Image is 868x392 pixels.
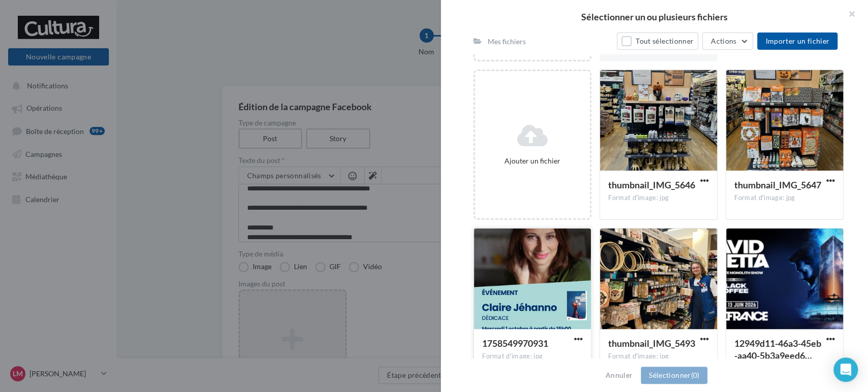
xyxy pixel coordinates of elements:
div: Format d'image: jpg [734,193,835,203]
div: Format d'image: jpg [482,352,583,361]
button: Tout sélectionner [617,32,698,50]
div: Format d'image: jpg [608,193,709,203]
span: 1758549970931 [482,338,548,349]
span: Importer un fichier [765,37,829,45]
span: 12949d11-46a3-45eb-aa40-5b3a9eed683b [734,338,821,361]
div: Ajouter un fichier [479,156,586,166]
button: Sélectionner(0) [641,367,707,384]
span: thumbnail_IMG_5647 [734,179,821,190]
button: Annuler [602,369,637,381]
span: Actions [711,37,736,45]
div: Open Intercom Messenger [833,357,858,382]
span: thumbnail_IMG_5646 [608,179,695,190]
span: (0) [691,371,699,379]
button: Actions [702,32,753,50]
span: thumbnail_IMG_5493 [608,338,695,349]
button: Importer un fichier [757,32,837,50]
h2: Sélectionner un ou plusieurs fichiers [457,12,852,21]
div: Format d'image: jpg [608,352,709,361]
div: Mes fichiers [488,37,526,47]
